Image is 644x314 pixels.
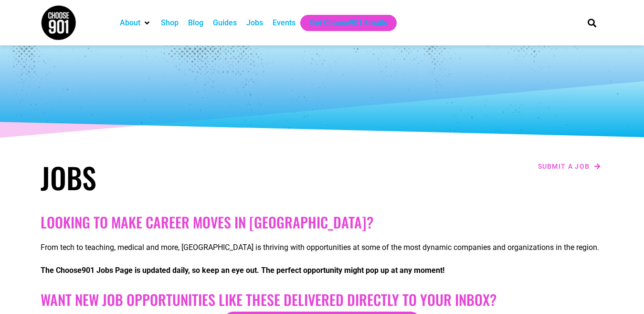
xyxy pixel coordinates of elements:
[41,214,604,231] h2: Looking to make career moves in [GEOGRAPHIC_DATA]?
[41,242,604,253] p: From tech to teaching, medical and more, [GEOGRAPHIC_DATA] is thriving with opportunities at some...
[310,17,387,29] a: Get Choose901 Emails
[161,17,179,29] a: Shop
[584,15,600,31] div: Search
[213,17,237,29] a: Guides
[41,291,604,308] h2: Want New Job Opportunities like these Delivered Directly to your Inbox?
[246,17,263,29] a: Jobs
[120,17,140,29] a: About
[115,15,156,31] div: About
[115,15,571,31] nav: Main nav
[41,160,317,195] h1: Jobs
[538,163,590,170] span: Submit a job
[535,160,604,173] a: Submit a job
[273,17,296,29] a: Events
[41,266,444,275] strong: The Choose901 Jobs Page is updated daily, so keep an eye out. The perfect opportunity might pop u...
[188,17,203,29] a: Blog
